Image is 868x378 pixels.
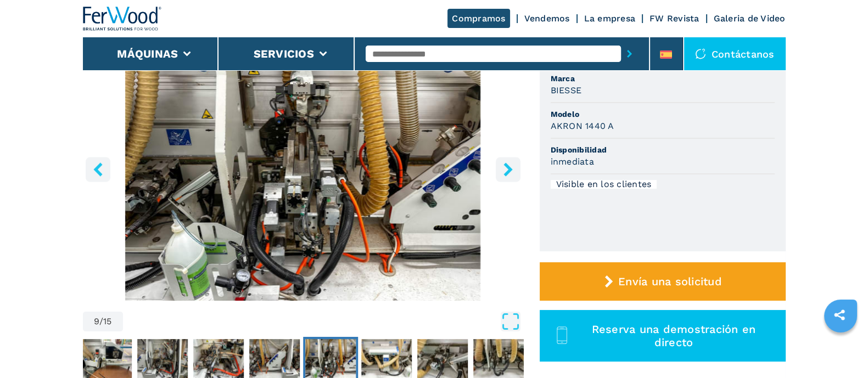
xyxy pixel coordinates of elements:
img: Contáctanos [695,48,706,59]
button: Open Fullscreen [126,312,520,331]
span: Reserva una demostración en directo [574,323,772,349]
button: submit-button [621,41,638,66]
div: Go to Slide 9 [83,35,523,301]
a: Galeria de Video [714,13,786,24]
a: sharethis [826,301,853,329]
h3: inmediata [551,155,594,168]
div: Contáctanos [684,37,786,70]
img: Ferwood [83,7,162,31]
span: 15 [103,317,112,326]
button: Máquinas [117,47,178,60]
span: Marca [551,73,775,84]
h3: AKRON 1440 A [551,120,614,132]
iframe: Chat [821,329,860,370]
a: La empresa [584,13,636,24]
button: right-button [496,157,520,182]
span: Disponibilidad [551,144,775,155]
span: Modelo [551,109,775,120]
button: Servicios [254,47,314,60]
button: Envía una solicitud [540,262,786,301]
button: left-button [86,157,110,182]
span: Envía una solicitud [618,275,722,288]
span: / [99,317,103,326]
div: Visible en los clientes [551,180,657,189]
img: Canteadora Unilateral BIESSE AKRON 1440 A [83,35,523,301]
a: Compramos [447,9,509,28]
a: FW Revista [649,13,699,24]
span: 9 [94,317,99,326]
button: Reserva una demostración en directo [540,310,786,362]
a: Vendemos [524,13,570,24]
h3: BIESSE [551,84,582,97]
